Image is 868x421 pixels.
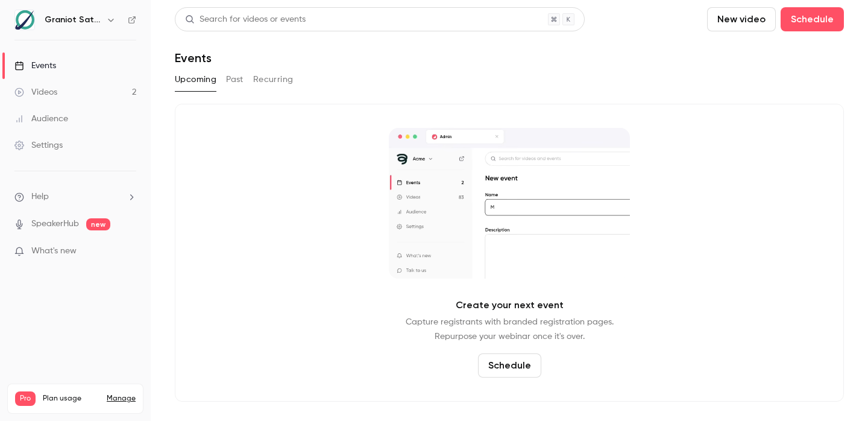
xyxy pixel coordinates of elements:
[185,13,306,26] div: Search for videos or events
[175,70,216,89] button: Upcoming
[406,315,614,344] p: Capture registrants with branded registration pages. Repurpose your webinar once it's over.
[14,86,57,98] div: Videos
[15,10,34,30] img: Graniot Satellite Technologies SL
[253,70,294,89] button: Recurring
[14,139,63,151] div: Settings
[15,391,36,406] span: Pro
[31,218,79,230] a: SpeakerHub
[14,113,68,125] div: Audience
[107,394,136,404] a: Manage
[86,218,110,230] span: new
[226,70,244,89] button: Past
[14,60,56,72] div: Events
[478,353,541,378] button: Schedule
[122,246,136,257] iframe: Noticeable Trigger
[45,14,101,26] h6: Graniot Satellite Technologies SL
[14,191,136,203] li: help-dropdown-opener
[43,394,99,404] span: Plan usage
[707,7,776,31] button: New video
[31,245,77,258] span: What's new
[31,191,49,203] span: Help
[175,51,212,65] h1: Events
[781,7,844,31] button: Schedule
[456,298,564,312] p: Create your next event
